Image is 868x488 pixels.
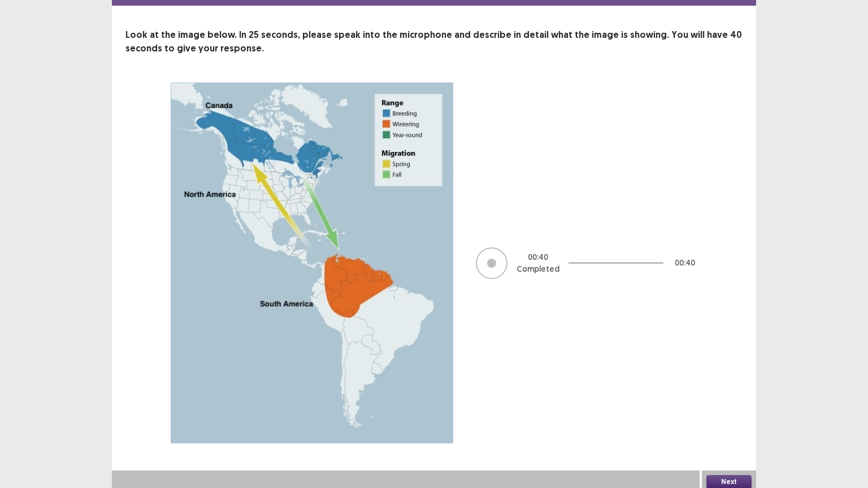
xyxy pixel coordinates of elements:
[125,28,743,55] p: Look at the image below. In 25 seconds, please speak into the microphone and describe in detail w...
[171,82,453,443] img: image-description
[528,251,548,263] p: 00 : 40
[517,263,559,275] p: Completed
[675,257,695,269] p: 00 : 40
